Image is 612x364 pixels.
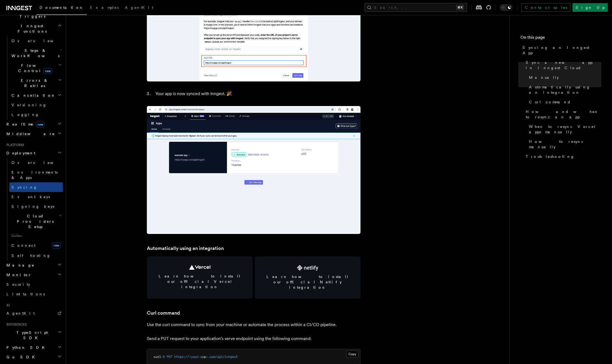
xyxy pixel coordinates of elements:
[529,124,601,135] span: When to resync Vercel apps manually
[9,91,63,100] button: Cancellation
[4,280,63,289] a: Security
[9,211,63,232] button: Cloud Providers Setup
[520,34,601,43] h4: On this page
[153,273,246,289] span: Learn how to install our official Vercel integration
[4,122,45,127] span: Realtime
[11,170,58,180] span: Environments & Apps
[154,355,161,359] span: curl
[4,260,63,270] button: Manage
[6,282,30,287] span: Security
[524,58,601,73] a: Sync a new app in Inngest Cloud
[4,270,63,280] button: Monitor
[4,322,27,327] span: References
[9,46,63,61] button: Steps & Workflows
[364,3,467,12] button: Search...⌘K
[9,110,63,119] a: Logging
[524,107,601,122] a: How and when to resync an app
[4,308,63,318] a: AgentKit
[527,137,601,152] a: How to resync manually
[167,355,172,359] span: PUT
[4,343,63,352] button: Python SDK
[206,355,208,359] span: >
[11,243,36,248] span: Connect
[527,82,601,97] a: Automatically using an integration
[261,274,354,290] span: Learn how to install our official Netlify integration
[4,129,63,139] button: Middleware
[11,253,51,258] span: Self hosting
[189,355,191,359] span: <
[11,161,66,165] span: Overview
[4,345,48,350] span: Python SDK
[527,122,601,137] a: When to resync Vercel apps manually
[11,185,37,189] span: Syncing
[526,60,601,71] span: Sync a new app in Inngest Cloud
[6,311,35,315] span: AgentKit
[204,355,206,359] span: p
[9,213,59,229] span: Cloud Providers Setup
[4,354,38,360] span: Go SDK
[4,303,10,307] span: AI
[4,119,63,129] button: Realtimenew
[527,73,601,82] a: Manually
[174,355,189,359] span: https://
[4,158,63,260] div: Deployment
[9,158,63,167] a: Overview
[9,167,63,182] a: Environments & Apps
[11,112,39,117] span: Logging
[147,106,360,234] img: Inngest Cloud screen with apps
[9,61,63,76] button: Flow Controlnew
[147,321,360,328] p: Use the curl command to sync from your machine or automate the process within a CI/CD pipeline.
[572,3,608,12] a: Sign Up
[9,93,56,98] span: Cancellation
[122,2,156,14] a: AgentKit
[523,45,601,56] span: Syncing an Inngest App
[4,148,63,158] button: Deployment
[36,122,45,127] span: new
[9,240,63,251] a: Connectnew
[191,355,204,359] span: your-ap
[147,335,360,342] p: Send a PUT request to your application's serve endpoint using the following command:
[11,195,50,199] span: Event keys
[36,2,87,15] a: Documentation
[4,36,63,119] div: Inngest Functions
[4,150,35,156] span: Deployment
[90,5,119,10] span: Examples
[9,251,63,260] a: Self hosting
[520,43,601,58] a: Syncing an Inngest App
[4,289,63,299] a: Limitations
[9,192,63,202] a: Event keys
[11,39,66,43] span: Overview
[9,76,63,91] button: Errors & Retries
[6,292,45,296] span: Limitations
[4,143,24,147] span: Platform
[87,2,122,14] a: Examples
[500,4,513,11] button: Toggle dark mode
[526,154,575,159] span: Troubleshooting
[9,232,63,240] span: Guides
[9,202,63,211] a: Signing keys
[529,84,601,95] span: Automatically using an integration
[4,330,58,340] span: TypeScript SDK
[4,328,63,343] button: TypeScript SDK
[527,97,601,107] a: Curl command
[11,204,54,209] span: Signing keys
[9,48,60,58] span: Steps & Workflows
[147,245,224,252] a: Automatically using an integration
[4,23,58,34] span: Inngest Functions
[43,68,52,74] span: new
[9,36,63,46] a: Overview
[147,309,180,317] a: Curl command
[529,99,571,105] span: Curl command
[9,78,58,88] span: Errors & Retries
[52,242,61,249] span: new
[529,75,559,80] span: Manually
[255,256,360,299] a: Learn how to install our official Netlify integration
[40,5,84,10] span: Documentation
[456,5,464,10] kbd: ⌘K
[346,351,359,358] button: Copy
[9,63,59,73] span: Flow Control
[4,21,63,36] button: Inngest Functions
[208,355,238,359] span: .com/api/inngest
[147,256,253,299] a: Learn how to install our official Vercel integration
[524,152,601,161] a: Troubleshooting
